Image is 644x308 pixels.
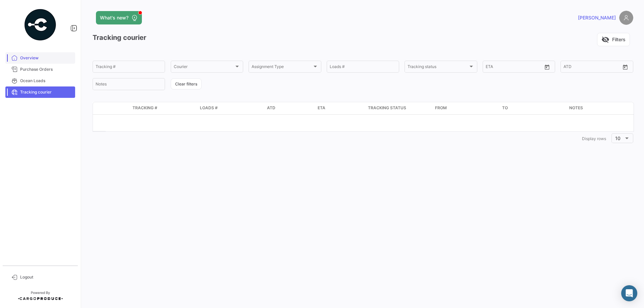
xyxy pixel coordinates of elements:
[620,62,630,72] button: Open calendar
[5,52,75,64] a: Overview
[619,11,633,25] img: placeholder-user.png
[130,102,197,114] datatable-header-cell: Tracking #
[621,285,637,301] div: Abrir Intercom Messenger
[200,105,218,111] span: Loads #
[315,102,365,114] datatable-header-cell: ETA
[174,65,234,70] span: Courier
[93,33,146,43] h3: Tracking courier
[563,65,582,70] input: ATD From
[582,136,606,141] span: Display rows
[267,105,275,111] span: ATD
[597,33,630,46] button: visibility_offFilters
[93,102,130,114] datatable-header-cell: logo
[252,65,312,70] span: Assignment Type
[365,102,432,114] datatable-header-cell: Tracking status
[578,14,616,21] span: [PERSON_NAME]
[100,14,128,21] span: What's new?
[5,86,75,98] a: Tracking courier
[132,105,157,111] span: Tracking #
[171,78,202,89] button: Clear filters
[20,66,72,72] span: Purchase Orders
[20,78,72,84] span: Ocean Loads
[96,11,142,24] button: What's new?
[502,105,508,111] span: To
[569,105,583,111] span: Notes
[368,105,406,111] span: Tracking status
[486,65,503,70] input: ETA From
[601,36,609,44] span: visibility_off
[567,102,634,114] datatable-header-cell: Notes
[5,75,75,86] a: Ocean Loads
[542,62,552,72] button: Open calendar
[508,65,535,70] input: ETA To
[499,102,567,114] datatable-header-cell: To
[408,65,468,70] span: Tracking status
[432,102,499,114] datatable-header-cell: From
[20,89,72,95] span: Tracking courier
[5,64,75,75] a: Purchase Orders
[264,102,315,114] datatable-header-cell: ATD
[587,65,613,70] input: ATD To
[20,274,72,280] span: Logout
[615,135,621,141] span: 10
[23,8,57,42] img: powered-by.png
[435,105,447,111] span: From
[20,55,72,61] span: Overview
[197,102,264,114] datatable-header-cell: Loads #
[318,105,325,111] span: ETA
